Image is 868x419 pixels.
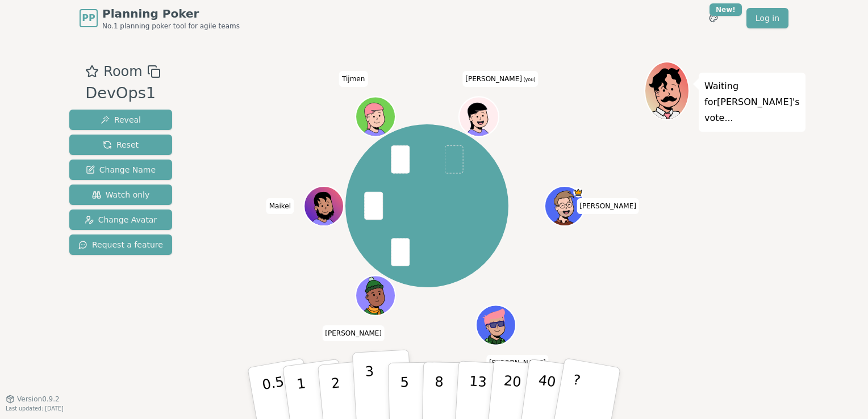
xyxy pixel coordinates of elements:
span: PP [82,11,95,25]
button: Reveal [69,110,172,130]
span: Version 0.9.2 [17,395,60,404]
button: Change Name [69,160,172,180]
span: Reset [103,139,139,150]
button: Version0.9.2 [6,395,60,404]
a: Log in [746,8,788,28]
a: PPPlanning PokerNo.1 planning poker tool for agile teams [80,6,240,31]
span: Last updated: [DATE] [6,405,64,412]
span: Room [103,61,142,82]
span: Planning Poker [102,6,240,22]
span: Request a feature [78,239,163,250]
span: Thijs is the host [573,187,583,198]
button: Add as favourite [85,61,99,82]
p: Waiting for [PERSON_NAME] 's vote... [704,78,800,126]
span: Reveal [101,114,141,125]
span: Change Name [86,164,156,175]
button: New! [703,8,724,28]
span: Click to change your name [462,71,538,87]
span: Click to change your name [266,198,294,214]
span: Watch only [92,189,150,200]
button: Change Avatar [69,209,172,230]
span: Click to change your name [322,325,385,341]
span: (you) [522,77,536,82]
span: Click to change your name [339,71,368,87]
span: No.1 planning poker tool for agile teams [102,22,240,31]
div: New! [710,3,742,16]
button: Request a feature [69,234,172,255]
span: Change Avatar [85,214,157,225]
button: Click to change your avatar [460,98,498,135]
button: Watch only [69,185,172,205]
span: Click to change your name [486,354,549,370]
button: Reset [69,135,172,155]
div: DevOps1 [85,82,160,105]
span: Click to change your name [577,198,639,214]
